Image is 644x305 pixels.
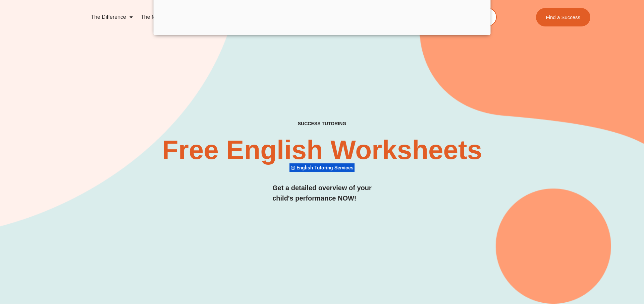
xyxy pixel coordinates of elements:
[137,9,173,25] a: The Method
[145,137,499,163] h2: Free English Worksheets​
[87,9,137,25] a: The Difference
[243,121,401,127] h4: SUCCESS TUTORING​
[87,9,420,25] nav: Menu
[289,163,355,172] div: English Tutoring Services
[272,183,372,204] h3: Get a detailed overview of your child's performance NOW!
[297,165,356,171] span: English Tutoring Services
[450,8,497,26] a: Enrol Now
[546,15,580,20] span: Find a Success
[536,8,590,26] a: Find a Success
